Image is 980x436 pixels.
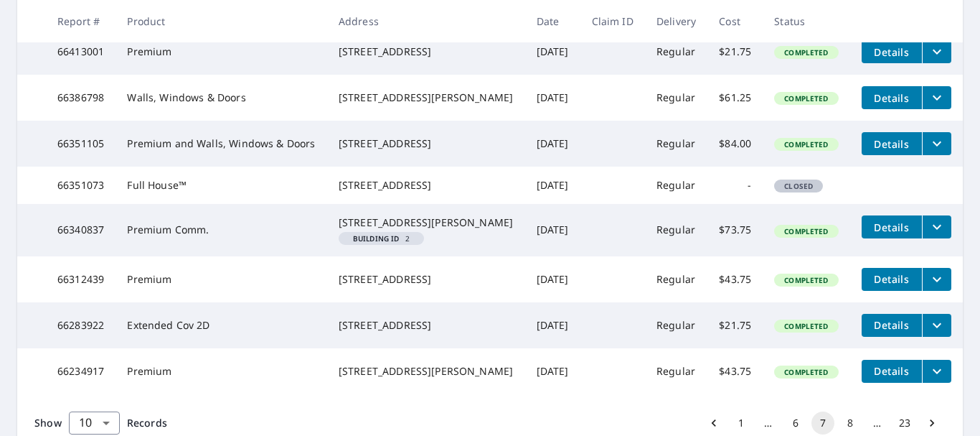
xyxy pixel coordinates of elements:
td: 66386798 [46,75,116,121]
span: Completed [776,367,837,377]
td: [DATE] [525,256,580,302]
button: filesDropdownBtn-66283922 [922,314,951,337]
td: [DATE] [525,75,580,121]
span: Completed [776,139,837,149]
span: Details [870,45,913,59]
td: [DATE] [525,204,580,256]
button: filesDropdownBtn-66234917 [922,360,951,383]
td: Premium [116,348,327,394]
td: Regular [645,75,707,121]
td: Regular [645,121,707,167]
td: Regular [645,204,707,256]
button: Go to page 6 [784,412,807,435]
td: 66351105 [46,121,116,167]
button: detailsBtn-66283922 [862,314,922,337]
td: 66234917 [46,348,116,394]
button: detailsBtn-66340837 [862,215,922,238]
em: Building ID [353,235,400,242]
td: [DATE] [525,29,580,75]
span: Closed [776,181,821,191]
button: filesDropdownBtn-66386798 [922,86,951,109]
span: Details [870,221,913,234]
td: 66413001 [46,29,116,75]
span: Completed [776,226,837,236]
td: Regular [645,29,707,75]
td: Walls, Windows & Doors [116,75,327,121]
span: Records [127,416,167,430]
td: 66351073 [46,167,116,204]
button: detailsBtn-66386798 [862,86,922,109]
td: $21.75 [707,29,763,75]
button: Go to previous page [702,412,725,435]
div: [STREET_ADDRESS] [339,136,514,151]
button: filesDropdownBtn-66413001 [922,40,951,63]
span: Completed [776,321,837,331]
td: $21.75 [707,302,763,348]
span: Completed [776,47,837,57]
td: Premium [116,29,327,75]
td: 66283922 [46,302,116,348]
button: filesDropdownBtn-66312439 [922,268,951,291]
td: [DATE] [525,121,580,167]
button: page 7 [811,412,834,435]
div: [STREET_ADDRESS][PERSON_NAME] [339,91,514,105]
span: Details [870,364,913,378]
div: [STREET_ADDRESS] [339,272,514,287]
nav: pagination navigation [700,412,946,435]
span: Completed [776,275,837,285]
button: detailsBtn-66351105 [862,132,922,155]
div: … [866,416,889,430]
div: [STREET_ADDRESS] [339,318,514,333]
button: Go to next page [920,412,943,435]
span: 2 [344,235,418,242]
div: [STREET_ADDRESS][PERSON_NAME] [339,215,514,230]
td: Premium [116,256,327,302]
button: Go to page 8 [839,412,862,435]
td: $61.25 [707,75,763,121]
span: Details [870,318,913,332]
div: [STREET_ADDRESS][PERSON_NAME] [339,364,514,379]
td: [DATE] [525,302,580,348]
div: [STREET_ADDRESS] [339,178,514,193]
span: Show [34,416,62,430]
button: Go to page 1 [730,412,753,435]
button: detailsBtn-66312439 [862,268,922,291]
td: 66340837 [46,204,116,256]
button: Go to page 23 [893,412,916,435]
td: $73.75 [707,204,763,256]
td: Regular [645,302,707,348]
div: Show 10 records [69,412,120,435]
button: detailsBtn-66234917 [862,360,922,383]
td: Regular [645,348,707,394]
span: Completed [776,93,837,103]
div: … [757,416,780,430]
span: Details [870,272,913,286]
button: detailsBtn-66413001 [862,40,922,63]
td: - [707,167,763,204]
div: [STREET_ADDRESS] [339,45,514,59]
td: Premium Comm. [116,204,327,256]
button: filesDropdownBtn-66351105 [922,132,951,155]
button: filesDropdownBtn-66340837 [922,215,951,238]
td: Extended Cov 2D [116,302,327,348]
td: [DATE] [525,167,580,204]
span: Details [870,91,913,105]
td: Regular [645,256,707,302]
span: Details [870,137,913,151]
td: 66312439 [46,256,116,302]
td: [DATE] [525,348,580,394]
td: Regular [645,167,707,204]
td: $43.75 [707,348,763,394]
td: Premium and Walls, Windows & Doors [116,121,327,167]
td: $84.00 [707,121,763,167]
td: $43.75 [707,256,763,302]
td: Full House™ [116,167,327,204]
